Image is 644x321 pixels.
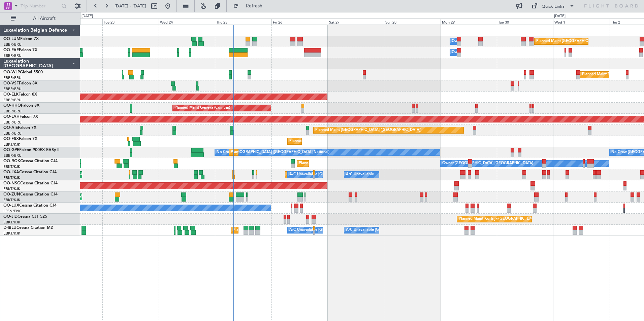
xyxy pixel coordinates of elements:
span: OO-JID [3,215,18,219]
div: A/C Unavailable [GEOGRAPHIC_DATA] ([GEOGRAPHIC_DATA] National) [289,170,415,180]
a: OO-LUMFalcon 7X [3,37,39,41]
div: Sat 27 [328,19,384,25]
a: OO-LAHFalcon 7X [3,115,38,119]
div: Planned Maint Kortrijk-[GEOGRAPHIC_DATA] [299,158,377,169]
a: EBKT/KJK [3,231,20,236]
a: EBKT/KJK [3,198,20,203]
div: [DATE] [82,13,93,19]
a: OO-LUXCessna Citation CJ4 [3,204,57,208]
a: OO-NSGCessna Citation CJ4 [3,181,58,185]
span: OO-AIE [3,126,18,130]
span: OO-LUM [3,37,20,41]
div: Planned Maint Milan (Linate) [582,70,631,80]
a: EBKT/KJK [3,142,20,147]
a: EBKT/KJK [3,164,20,169]
span: OO-FAE [3,48,19,52]
div: Planned Maint [GEOGRAPHIC_DATA] ([GEOGRAPHIC_DATA]) [315,125,421,135]
a: OO-ROKCessna Citation CJ4 [3,159,58,163]
a: EBBR/BRU [3,153,22,158]
span: OO-GPE [3,148,19,152]
span: [DATE] - [DATE] [115,3,146,9]
div: No Crew [GEOGRAPHIC_DATA] ([GEOGRAPHIC_DATA] National) [217,147,329,157]
a: OO-AIEFalcon 7X [3,126,36,130]
a: OO-FAEFalcon 7X [3,48,37,52]
span: OO-VSF [3,81,19,85]
a: EBBR/BRU [3,75,22,80]
div: [DATE] [554,13,566,19]
a: D-IBLUCessna Citation M2 [3,226,53,230]
a: LFSN/ENC [3,209,22,214]
a: OO-JIDCessna CJ1 525 [3,215,47,219]
a: EBKT/KJK [3,175,20,180]
span: All Aircraft [18,16,71,21]
a: OO-ZUNCessna Citation CJ4 [3,192,58,197]
div: Planned Maint Kortrijk-[GEOGRAPHIC_DATA] [459,214,537,224]
a: OO-LXACessna Citation CJ4 [3,170,57,174]
div: Wed 1 [553,19,609,25]
a: OO-GPEFalcon 900EX EASy II [3,148,59,152]
div: Owner Melsbroek Air Base [452,36,497,46]
a: EBBR/BRU [3,53,22,58]
span: OO-HHO [3,104,21,108]
div: Planned Maint Geneva (Cointrin) [174,103,230,113]
div: Owner Melsbroek Air Base [452,47,497,58]
div: Planned Maint Kortrijk-[GEOGRAPHIC_DATA] [289,136,368,146]
a: EBBR/BRU [3,131,22,136]
a: EBBR/BRU [3,86,22,92]
span: OO-FSX [3,137,19,141]
span: OO-ELK [3,93,19,97]
button: Quick Links [528,1,578,11]
span: OO-WLP [3,70,20,74]
input: Trip Number [21,1,59,11]
button: All Aircraft [7,13,73,24]
div: Tue 23 [102,19,159,25]
div: Quick Links [542,3,565,10]
div: Wed 24 [159,19,215,25]
div: Fri 26 [271,19,328,25]
span: OO-ZUN [3,192,20,197]
a: EBBR/BRU [3,42,22,47]
div: Sun 28 [384,19,440,25]
div: Planned Maint Nice ([GEOGRAPHIC_DATA]) [233,225,308,235]
span: OO-ROK [3,159,20,163]
a: OO-FSXFalcon 7X [3,137,37,141]
span: D-IBLU [3,226,17,230]
a: EBBR/BRU [3,120,22,125]
a: OO-VSFFalcon 8X [3,81,37,85]
span: OO-NSG [3,181,20,185]
span: OO-LUX [3,204,19,208]
a: OO-HHOFalcon 8X [3,104,39,108]
div: Thu 25 [215,19,271,25]
a: EBKT/KJK [3,220,20,225]
div: Mon 29 [441,19,497,25]
a: EBBR/BRU [3,98,22,103]
div: Owner [GEOGRAPHIC_DATA]-[GEOGRAPHIC_DATA] [442,158,533,169]
span: Refresh [240,4,268,8]
span: OO-LAH [3,115,20,119]
span: OO-LXA [3,170,19,174]
a: OO-ELKFalcon 8X [3,93,37,97]
div: A/C Unavailable [GEOGRAPHIC_DATA]-[GEOGRAPHIC_DATA] [346,225,453,235]
div: Planned Maint [GEOGRAPHIC_DATA] ([GEOGRAPHIC_DATA] National) [231,147,353,157]
a: OO-WLPGlobal 5500 [3,70,43,74]
a: EBKT/KJK [3,186,20,191]
div: A/C Unavailable [GEOGRAPHIC_DATA] ([GEOGRAPHIC_DATA] National) [289,225,415,235]
button: Refresh [230,1,270,11]
div: Tue 30 [497,19,553,25]
div: A/C Unavailable [346,170,374,180]
a: EBBR/BRU [3,109,22,114]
